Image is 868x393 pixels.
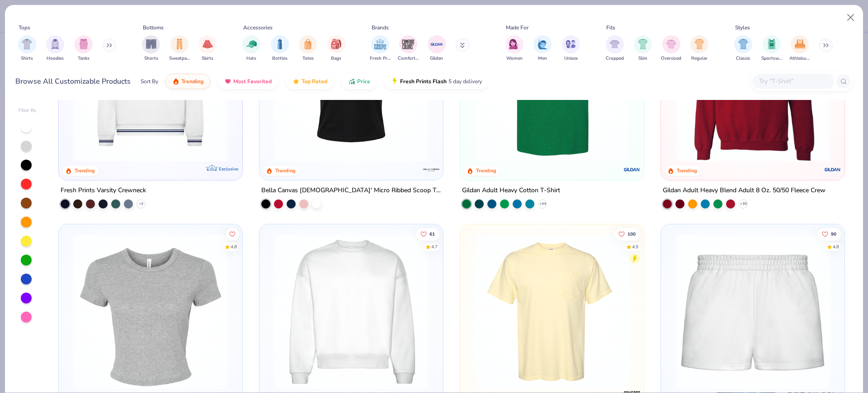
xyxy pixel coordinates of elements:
span: 61 [429,232,435,237]
div: filter for Tanks [75,35,93,62]
span: Cropped [606,55,624,62]
img: Fresh Prints Image [373,38,387,51]
button: filter button [789,35,810,62]
div: Fresh Prints Varsity Crewneck [61,185,146,196]
span: Sweatpants [169,55,190,62]
span: Most Favorited [233,78,272,85]
span: Hoodies [47,55,64,62]
button: filter button [271,35,289,62]
input: Try "T-Shirt" [758,76,828,86]
img: Sportswear Image [767,39,777,49]
div: Browse All Customizable Products [15,76,131,87]
img: Sweatpants Image [175,39,184,49]
img: 4d4398e1-a86f-4e3e-85fd-b9623566810e [68,5,233,161]
span: Unisex [564,55,578,62]
button: filter button [661,35,681,62]
span: Exclusive [219,166,238,171]
button: filter button [169,35,190,62]
img: Totes Image [303,39,313,49]
span: Bags [331,55,341,62]
button: filter button [428,35,446,62]
button: Fresh Prints Flash5 day delivery [384,74,489,89]
img: Slim Image [638,39,648,49]
span: 5 day delivery [448,76,482,87]
div: filter for Skirts [198,35,217,62]
span: Tanks [78,55,90,62]
img: TopRated.gif [292,78,300,85]
div: Gildan Adult Heavy Blend Adult 8 Oz. 50/50 Fleece Crew [663,185,826,196]
div: filter for Cropped [606,35,624,62]
span: Oversized [661,55,681,62]
button: filter button [198,35,217,62]
button: filter button [634,35,652,62]
div: Bottoms [143,24,164,32]
img: Regular Image [694,39,705,49]
img: Bottles Image [275,39,285,49]
img: Gildan logo [623,160,641,178]
span: + 44 [539,201,546,206]
div: filter for Classic [734,35,752,62]
span: Athleisure [789,55,810,62]
button: Top Rated [286,74,334,89]
img: Skirts Image [203,39,213,49]
div: 4.8 [231,244,237,251]
button: filter button [398,35,419,62]
span: Gildan [430,55,443,62]
button: filter button [18,35,36,62]
img: Bags Image [331,39,341,49]
button: filter button [734,35,752,62]
button: filter button [562,35,580,62]
img: flash.gif [391,78,398,85]
span: + 3 [139,201,143,206]
button: filter button [370,35,391,62]
span: Classic [736,55,750,62]
span: Regular [691,55,708,62]
img: Cropped Image [609,39,620,49]
img: Tanks Image [79,39,89,49]
div: Accessories [243,24,273,32]
button: filter button [46,35,64,62]
div: filter for Oversized [661,35,681,62]
div: filter for Fresh Prints [370,35,391,62]
img: Oversized Image [666,39,676,49]
button: Close [842,9,859,26]
img: c7b025ed-4e20-46ac-9c52-55bc1f9f47df [670,5,835,161]
img: f2707318-0607-4e9d-8b72-fe22b32ef8d9 [634,233,800,390]
div: filter for Gildan [428,35,446,62]
div: 4.7 [431,244,438,251]
div: filter for Bottles [271,35,289,62]
div: filter for Regular [690,35,708,62]
div: filter for Hats [242,35,260,62]
button: Most Favorited [217,74,278,89]
button: Like [226,228,239,241]
img: Shorts Image [146,39,156,49]
img: 284e3bdb-833f-4f21-a3b0-720291adcbd9 [469,233,635,390]
button: Like [817,228,841,241]
div: filter for Shorts [142,35,160,62]
img: af8dff09-eddf-408b-b5dc-51145765dcf2 [670,233,835,390]
button: Like [416,228,439,241]
img: Athleisure Image [795,39,805,49]
div: Fits [606,24,615,32]
span: Price [357,78,370,85]
span: Totes [302,55,314,62]
img: Gildan logo [823,160,841,178]
div: filter for Slim [634,35,652,62]
span: Skirts [202,55,213,62]
img: Women Image [509,39,519,49]
span: Fresh Prints [370,55,391,62]
img: aa15adeb-cc10-480b-b531-6e6e449d5067 [68,233,233,390]
span: Top Rated [302,78,327,85]
span: 100 [627,232,636,237]
img: db319196-8705-402d-8b46-62aaa07ed94f [469,5,635,161]
span: Men [538,55,547,62]
div: filter for Athleisure [789,35,810,62]
button: filter button [505,35,524,62]
button: filter button [606,35,624,62]
img: Comfort Colors Image [401,38,415,51]
div: filter for Sweatpants [169,35,190,62]
div: Gildan Adult Heavy Cotton T-Shirt [462,185,560,196]
button: filter button [690,35,708,62]
button: filter button [142,35,160,62]
img: Hoodies Image [50,39,60,49]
